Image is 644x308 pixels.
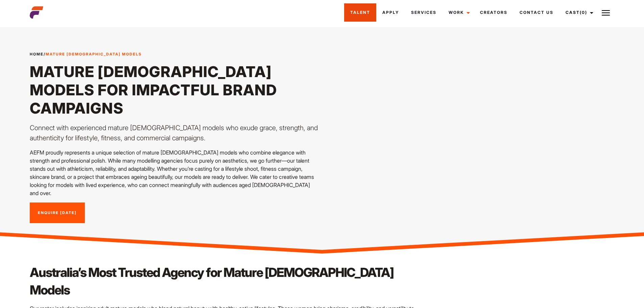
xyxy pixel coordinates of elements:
[30,52,44,56] a: Home
[376,3,405,22] a: Apply
[514,3,559,22] a: Contact Us
[405,3,443,22] a: Services
[30,123,318,143] p: Connect with experienced mature [DEMOGRAPHIC_DATA] models who exude grace, strength, and authenti...
[30,6,43,19] img: cropped-aefm-brand-fav-22-square.png
[30,264,416,299] h2: Australia’s Most Trusted Agency for Mature [DEMOGRAPHIC_DATA] Models
[30,148,318,197] p: AEFM proudly represents a unique selection of mature [DEMOGRAPHIC_DATA] models who combine elegan...
[559,3,597,22] a: Cast(0)
[602,9,610,17] img: Burger icon
[30,63,318,117] h1: Mature [DEMOGRAPHIC_DATA] Models for Impactful Brand Campaigns
[46,52,142,56] strong: Mature [DEMOGRAPHIC_DATA] Models
[344,3,376,22] a: Talent
[474,3,514,22] a: Creators
[30,203,85,223] a: Enquire [DATE]
[443,3,474,22] a: Work
[580,10,587,15] span: (0)
[30,51,142,57] span: /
